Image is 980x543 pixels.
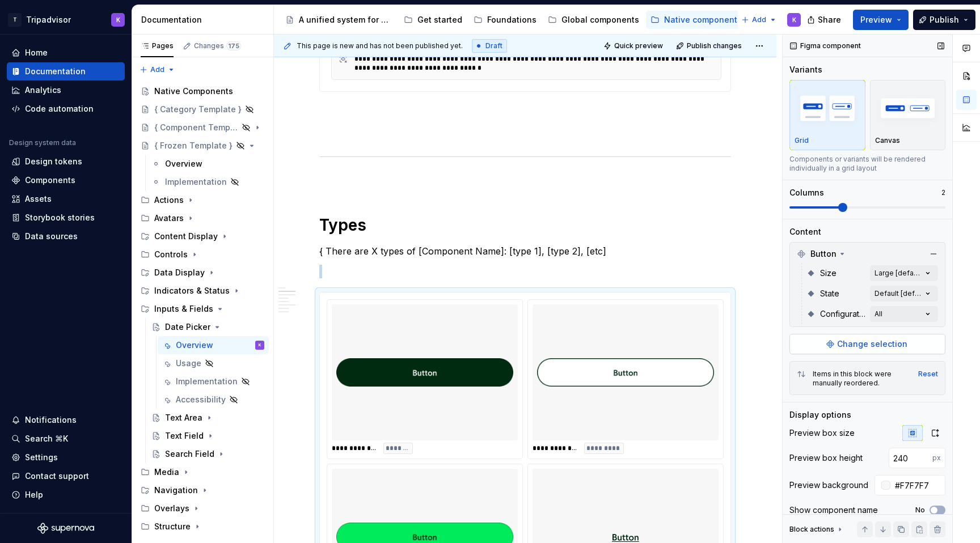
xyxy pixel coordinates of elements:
[646,11,746,29] a: Native components
[165,321,210,333] div: Date Picker
[801,10,848,30] button: Share
[820,308,865,320] span: Configuration
[875,87,941,129] img: placeholder
[136,517,269,536] div: Structure
[25,433,68,444] div: Search ⌘K
[789,155,945,173] div: Components or variants will be rendered individually in a grid layout
[158,336,269,354] a: OverviewK
[154,267,205,278] div: Data Display
[154,86,233,97] div: Native Components
[136,118,269,137] a: { Component Template }
[136,245,269,264] div: Controls
[25,156,82,167] div: Design tokens
[158,354,269,372] a: Usage
[932,453,941,463] p: px
[875,136,900,145] p: Canvas
[154,140,233,151] div: { Frozen Template }
[319,215,731,235] h1: Types
[2,7,129,32] button: TTripadvisorK
[7,44,125,62] a: Home
[154,285,230,296] div: Indicators & Status
[154,104,242,115] div: { Category Template }
[26,14,71,26] div: Tripadvisor
[136,62,179,78] button: Add
[147,427,269,445] a: Text Field
[154,503,189,514] div: Overlays
[154,194,184,206] div: Actions
[789,521,844,537] div: Block actions
[176,340,213,351] div: Overview
[875,289,922,298] div: Default [default]
[154,466,179,478] div: Media
[561,14,639,26] div: Global components
[136,82,269,536] div: Page tree
[818,14,841,26] span: Share
[875,309,882,319] div: All
[7,486,125,504] button: Help
[7,190,125,208] a: Assets
[25,47,48,58] div: Home
[870,306,938,322] button: All
[25,452,58,463] div: Settings
[136,191,269,209] div: Actions
[738,12,780,28] button: Add
[136,82,269,100] a: Native Components
[913,10,975,30] button: Publish
[25,489,43,500] div: Help
[789,409,851,421] div: Display options
[25,470,89,482] div: Contact support
[930,14,959,26] span: Publish
[918,370,938,379] button: Reset
[136,227,269,245] div: Content Display
[116,15,120,24] div: K
[752,15,766,24] span: Add
[789,334,945,354] button: Change selection
[259,340,261,351] div: K
[25,175,75,186] div: Components
[664,14,742,26] div: Native components
[7,62,125,80] a: Documentation
[176,394,226,405] div: Accessibility
[147,173,269,191] a: Implementation
[297,41,463,50] span: This page is new and has not been published yet.
[147,155,269,173] a: Overview
[543,11,644,29] a: Global components
[7,411,125,429] button: Notifications
[7,448,125,466] a: Settings
[154,213,184,224] div: Avatars
[870,80,946,150] button: placeholderCanvas
[25,84,61,96] div: Analytics
[789,452,863,464] div: Preview box height
[7,430,125,448] button: Search ⌘K
[147,409,269,427] a: Text Area
[417,14,462,26] div: Get started
[7,81,125,99] a: Analytics
[820,288,839,299] span: State
[165,448,214,460] div: Search Field
[673,38,747,54] button: Publish changes
[136,137,269,155] a: { Frozen Template }
[399,11,467,29] a: Get started
[154,249,188,260] div: Controls
[810,248,837,260] span: Button
[37,523,94,534] a: Supernova Logo
[7,467,125,485] button: Contact support
[136,499,269,517] div: Overlays
[813,370,911,388] div: Items in this block were manually reordered.
[789,525,834,534] div: Block actions
[860,14,892,26] span: Preview
[7,227,125,245] a: Data sources
[789,504,878,516] div: Show component name
[176,358,201,369] div: Usage
[165,158,202,169] div: Overview
[792,245,943,263] div: Button
[870,286,938,302] button: Default [default]
[165,430,204,442] div: Text Field
[485,41,502,50] span: Draft
[792,15,796,24] div: K
[889,448,932,468] input: 116
[687,41,742,50] span: Publish changes
[469,11,541,29] a: Foundations
[789,226,821,237] div: Content
[141,14,269,26] div: Documentation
